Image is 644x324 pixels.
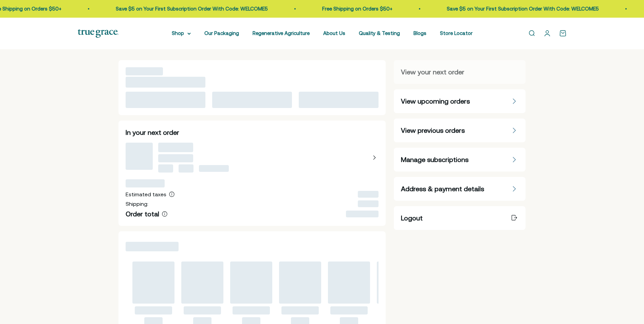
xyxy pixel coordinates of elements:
[346,211,379,217] span: ‌
[299,92,379,108] span: ‌
[172,29,191,37] summary: Shop
[413,30,426,36] a: Blogs
[158,143,193,152] span: ‌
[132,262,174,304] span: ‌
[279,262,321,304] span: ‌
[126,67,163,75] span: ‌
[230,262,272,304] span: ‌
[126,128,379,137] h2: In your next order
[179,164,194,173] span: ‌
[401,155,468,164] span: Manage subscriptions
[323,30,345,36] a: About Us
[328,262,370,304] span: ‌
[184,306,221,314] span: ‌
[401,67,464,77] span: View your next order
[158,164,173,173] span: ‌
[394,60,526,84] a: View your next order
[199,165,229,172] span: ‌
[126,201,148,207] span: Shipping:
[394,148,526,172] a: Manage subscriptions
[394,206,526,230] a: Logout
[394,89,526,113] a: View upcoming orders
[126,143,153,170] span: ‌
[126,92,205,108] span: ‌
[158,154,193,162] span: ‌
[204,30,239,36] a: Our Packaging
[330,306,368,314] span: ‌
[394,119,526,142] a: View previous orders
[281,306,319,314] span: ‌
[401,126,465,135] span: View previous orders
[126,210,159,218] span: Order total
[358,200,379,207] span: ‌
[401,96,470,106] span: View upcoming orders
[440,30,473,36] a: Store Locator
[126,77,205,88] span: ‌
[447,5,599,13] p: Save $5 on Your First Subscription Order With Code: WELCOME5
[126,242,179,251] span: ‌
[181,262,223,304] span: ‌
[401,184,484,194] span: Address & payment details
[377,262,419,304] span: ‌
[135,306,172,314] span: ‌
[394,177,526,201] a: Address & payment details
[212,92,292,108] span: ‌
[126,179,165,187] span: ‌
[253,30,310,36] a: Regenerative Agriculture
[116,5,268,13] p: Save $5 on Your First Subscription Order With Code: WELCOME5
[233,306,270,314] span: ‌
[126,191,166,197] span: Estimated taxes
[322,6,392,12] a: Free Shipping on Orders $50+
[401,213,423,223] span: Logout
[359,30,400,36] a: Quality & Testing
[358,191,379,198] span: ‌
